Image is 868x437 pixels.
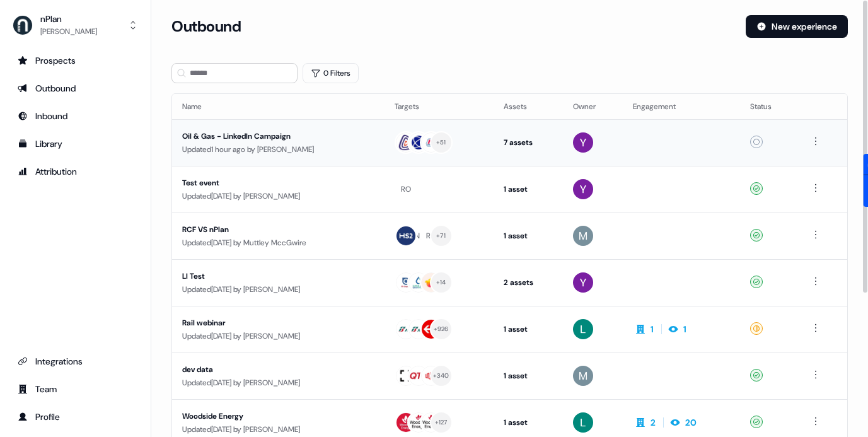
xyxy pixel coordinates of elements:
div: + 71 [436,230,446,242]
div: [PERSON_NAME] [40,25,97,38]
div: [PERSON_NAME] [390,230,447,242]
div: Updated [DATE] by [PERSON_NAME] [182,376,374,389]
img: Yuriy [573,179,593,199]
button: New experience [746,15,848,38]
div: 1 asset [504,230,553,242]
div: Test event [182,177,374,189]
div: + 51 [436,137,446,148]
div: 20 [685,416,697,429]
div: + 340 [433,370,449,382]
div: Prospects [18,54,133,67]
img: Yuriy [573,272,593,293]
div: RU [426,230,436,242]
div: Integrations [18,355,133,368]
div: RO [401,183,411,195]
div: Team [18,383,133,395]
th: Targets [385,94,494,119]
div: + 926 [434,323,449,335]
div: 1 asset [504,323,553,335]
div: 2 [651,416,656,429]
a: Go to Inbound [10,106,141,126]
a: Go to team [10,379,141,399]
th: Name [172,94,385,119]
img: Yuriy [573,132,593,153]
div: RCF VS nPlan [182,223,374,236]
div: 2 assets [504,276,553,289]
th: Owner [563,94,623,119]
img: Muttley [573,366,593,386]
div: 1 [683,323,686,335]
div: Updated [DATE] by [PERSON_NAME] [182,283,374,296]
div: Oil & Gas - LinkedIn Campaign [182,130,374,143]
div: 1 [651,323,654,335]
div: Updated [DATE] by [PERSON_NAME] [182,423,374,436]
div: dev data [182,363,374,376]
button: nPlan[PERSON_NAME] [10,10,141,40]
div: Woodside Energy [182,410,374,422]
th: Status [740,94,798,119]
img: Liv [573,412,593,433]
div: 1 asset [504,370,553,382]
th: Assets [494,94,563,119]
div: 1 asset [504,183,553,195]
div: + 127 [435,417,448,428]
div: nPlan [40,13,97,25]
div: Updated [DATE] by [PERSON_NAME] [182,190,374,202]
div: 7 assets [504,136,553,149]
th: Engagement [623,94,740,119]
div: Outbound [18,82,133,95]
div: Updated [DATE] by [PERSON_NAME] [182,330,374,342]
div: Updated [DATE] by Muttley MccGwire [182,236,374,249]
div: Profile [18,411,133,423]
a: Go to attribution [10,161,141,182]
div: Updated 1 hour ago by [PERSON_NAME] [182,143,374,156]
a: Go to prospects [10,50,141,71]
button: 0 Filters [303,63,359,83]
img: Liv [573,319,593,339]
div: Rail webinar [182,317,374,329]
a: Go to outbound experience [10,78,141,98]
img: Muttley [573,226,593,246]
div: 1 asset [504,416,553,429]
div: Library [18,137,133,150]
div: Inbound [18,110,133,122]
a: Go to integrations [10,351,141,371]
a: Go to templates [10,134,141,154]
div: Attribution [18,165,133,178]
h3: Outbound [171,17,241,36]
a: Go to profile [10,407,141,427]
div: LI Test [182,270,374,283]
div: + 14 [436,277,446,288]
